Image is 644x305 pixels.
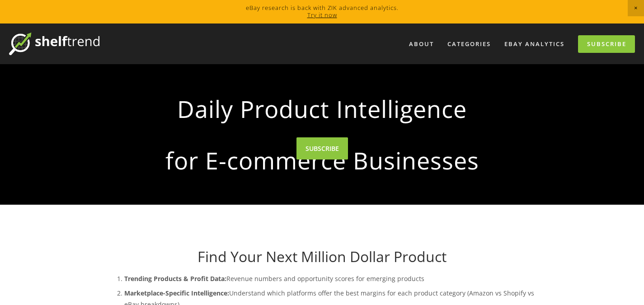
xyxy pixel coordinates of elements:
[121,139,524,182] strong: for E-commerce Businesses
[296,137,348,160] a: SUBSCRIBE
[124,289,229,297] strong: Marketplace-Specific Intelligence:
[121,88,524,130] strong: Daily Product Intelligence
[124,273,538,284] p: Revenue numbers and opportunity scores for emerging products
[442,37,497,52] div: Categories
[9,33,99,55] img: ShelfTrend
[124,274,226,283] strong: Trending Products & Profit Data:
[578,35,635,53] a: Subscribe
[403,37,440,52] a: About
[498,37,570,52] a: eBay Analytics
[307,11,337,19] a: Try it now
[106,248,538,265] h1: Find Your Next Million Dollar Product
